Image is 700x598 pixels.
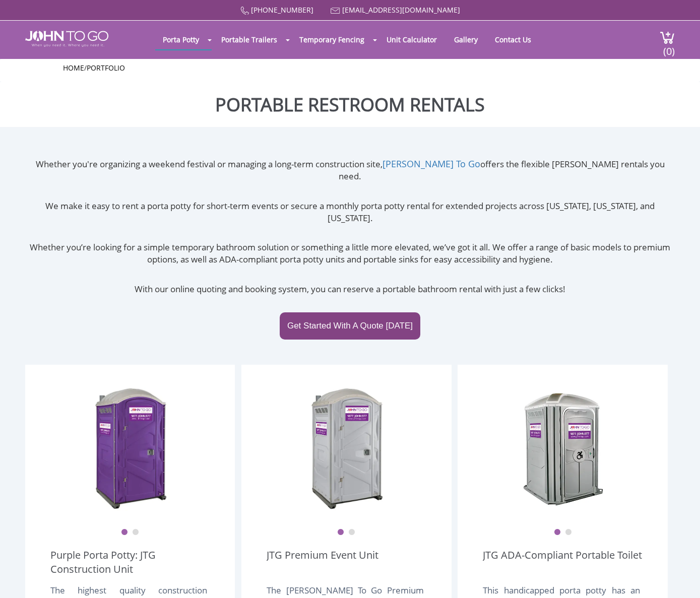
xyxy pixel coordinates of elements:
[342,5,460,15] a: [EMAIL_ADDRESS][DOMAIN_NAME]
[292,30,372,49] a: Temporary Fencing
[25,158,675,183] p: Whether you're organizing a weekend festival or managing a long-term construction site, offers th...
[487,30,539,49] a: Contact Us
[348,529,355,536] button: 2 of 2
[554,529,561,536] button: 1 of 2
[523,385,603,511] img: ADA Handicapped Accessible Unit
[267,548,378,576] a: JTG Premium Event Unit
[63,63,84,73] a: Home
[25,241,675,266] p: Whether you’re looking for a simple temporary bathroom solution or something a little more elevat...
[240,7,249,15] img: Call
[121,529,128,536] button: 1 of 2
[25,283,675,295] p: With our online quoting and booking system, you can reserve a portable bathroom rental with just ...
[379,30,444,49] a: Unit Calculator
[155,30,207,49] a: Porta Potty
[25,200,675,225] p: We make it easy to rent a porta potty for short-term events or secure a monthly porta potty renta...
[447,30,485,49] a: Gallery
[87,63,125,73] a: Portfolio
[483,548,642,576] a: JTG ADA-Compliant Portable Toilet
[565,529,572,536] button: 2 of 2
[280,312,420,340] a: Get Started With A Quote [DATE]
[383,158,480,170] a: [PERSON_NAME] To Go
[214,30,285,49] a: Portable Trailers
[331,8,340,14] img: Mail
[660,558,700,598] button: Live Chat
[63,63,638,73] ul: /
[660,31,675,44] img: cart a
[337,529,344,536] button: 1 of 2
[663,36,675,58] span: (0)
[25,31,108,47] img: JOHN to go
[132,529,139,536] button: 2 of 2
[251,5,313,15] a: [PHONE_NUMBER]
